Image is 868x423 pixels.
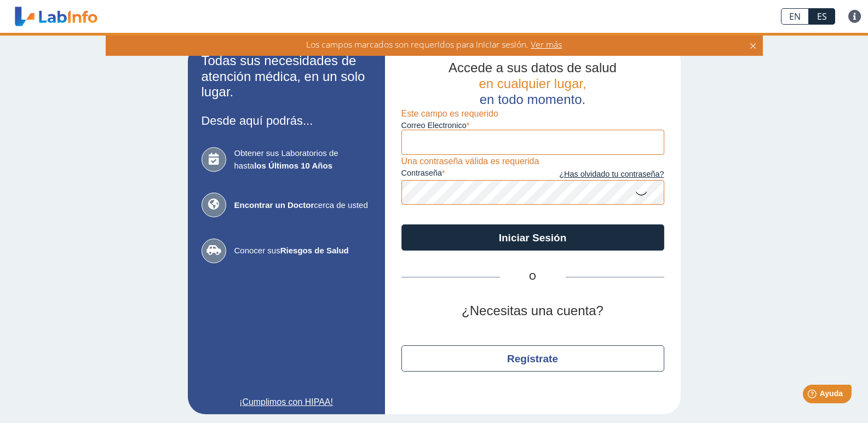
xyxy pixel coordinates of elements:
button: Regístrate [401,345,664,372]
span: en cualquier lugar, [479,76,586,91]
h2: Todas sus necesidades de atención médica, en un solo lugar. [202,53,371,100]
span: en todo momento. [480,92,585,107]
a: EN [781,8,809,25]
span: Los campos marcados son requeridos para iniciar sesión. [306,38,528,50]
iframe: Help widget launcher [771,380,856,411]
span: Una contraseña válida es requerida [401,157,539,166]
b: Encontrar un Doctor [234,200,314,210]
span: Conocer sus [234,245,371,257]
h3: Desde aquí podrás... [202,114,371,128]
span: Accede a sus datos de salud [449,60,617,75]
a: ¡Cumplimos con HIPAA! [202,396,371,409]
b: los Últimos 10 Años [254,161,332,170]
span: O [500,270,566,283]
span: Ver más [528,38,562,50]
button: Iniciar Sesión [401,224,664,251]
span: Este campo es requerido [401,109,498,118]
label: Correo Electronico [401,121,664,130]
span: Obtener sus Laboratorios de hasta [234,147,371,172]
a: ¿Has olvidado tu contraseña? [533,169,664,181]
b: Riesgos de Salud [280,246,349,255]
span: cerca de usted [234,199,371,212]
label: contraseña [401,169,533,181]
h2: ¿Necesitas una cuenta? [401,303,664,319]
a: ES [809,8,835,25]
